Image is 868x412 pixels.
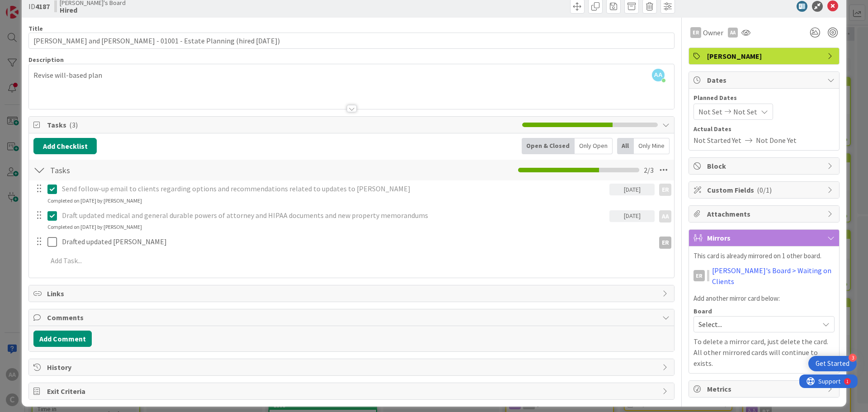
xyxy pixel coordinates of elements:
div: Only Mine [634,138,670,154]
p: Revise will-based plan [33,70,670,81]
span: ( 0/1 ) [757,185,772,194]
div: Completed on [DATE] by [PERSON_NAME] [47,197,142,205]
div: ER [690,27,701,38]
span: Exit Criteria [47,386,658,397]
a: [PERSON_NAME]'s Board > Waiting on Clients [712,265,835,287]
p: Add another mirror card below: [693,294,835,304]
div: [DATE] [609,210,655,222]
span: Metrics [707,384,823,394]
div: Open & Closed [522,138,575,154]
span: Select... [698,318,814,331]
input: type card name here... [28,33,675,49]
div: ER [693,270,705,281]
span: Support [19,1,41,12]
span: Not Set [698,106,722,117]
span: [PERSON_NAME] [707,51,823,62]
div: Open Get Started checklist, remaining modules: 3 [808,356,857,371]
button: Add Comment [33,331,92,347]
span: Planned Dates [693,93,835,103]
span: 2 / 3 [644,165,654,175]
span: Custom Fields [707,185,823,195]
span: AA [652,69,665,81]
span: Not Done Yet [756,135,797,146]
span: Block [707,161,823,171]
div: All [617,138,634,154]
span: Owner [703,27,723,38]
span: Description [28,56,64,64]
label: Title [28,24,43,33]
b: 4187 [35,2,50,11]
p: This card is already mirrored on 1 other board. [693,251,835,261]
p: Draft updated medical and general durable powers of attorney and HIPAA documents and new property... [62,210,606,221]
span: Dates [707,75,823,85]
div: AA [728,28,738,38]
span: Board [693,308,712,314]
div: [DATE] [609,184,655,195]
span: Links [47,288,658,299]
p: Drafted updated [PERSON_NAME] [62,237,651,247]
span: Not Set [733,106,757,117]
div: Completed on [DATE] by [PERSON_NAME] [47,223,142,231]
div: 1 [47,4,49,11]
span: Comments [47,312,658,323]
b: Hired [60,6,126,14]
button: Add Checklist [33,138,97,154]
span: Not Started Yet [693,135,741,146]
div: Only Open [575,138,613,154]
span: Mirrors [707,232,823,243]
input: Add Checklist... [47,162,250,178]
span: Tasks [47,119,518,130]
span: Attachments [707,208,823,219]
div: Get Started [816,359,849,368]
p: To delete a mirror card, just delete the card. All other mirrored cards will continue to exists. [693,336,835,369]
div: ER [659,237,671,249]
div: 3 [849,354,857,362]
span: Actual Dates [693,124,835,134]
div: ER [659,184,671,196]
div: AA [659,210,671,223]
span: ID [28,1,50,12]
span: History [47,362,658,373]
p: Send follow-up email to clients regarding options and recommendations related to updates to [PERS... [62,184,606,194]
span: ( 3 ) [69,120,78,129]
